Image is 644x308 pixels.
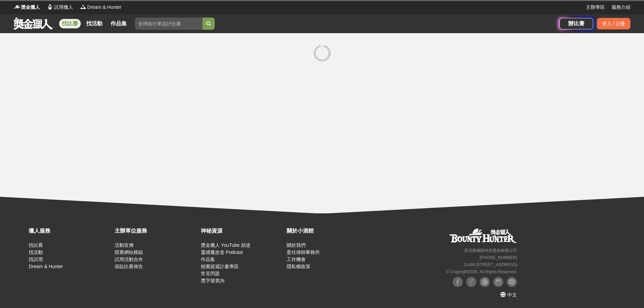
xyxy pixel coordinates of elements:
[21,4,40,11] span: 獎金獵人
[466,277,476,287] img: Facebook
[597,18,630,29] div: 登入 / 註冊
[463,262,517,267] small: 11494 [STREET_ADDRESS]
[29,257,43,262] a: 找試用
[108,19,129,28] a: 作品集
[507,292,517,298] span: 中文
[135,18,202,30] input: 全球自行車設計比賽
[201,264,239,269] a: 校園巡迴計畫專區
[80,3,87,10] img: Logo
[612,4,630,11] a: 服務介紹
[287,227,369,235] div: 關於小酒館
[115,227,197,235] div: 主辦單位服務
[453,277,463,287] img: Facebook
[287,242,306,248] a: 關於我們
[586,4,605,11] a: 主辦專區
[29,264,63,269] a: Dream & Hunter
[201,242,251,248] a: 獎金獵人 YouTube 頻道
[14,4,40,11] a: Logo獎金獵人
[54,4,73,11] span: 試用獵人
[480,255,517,260] small: [PHONE_NUMBER]
[507,277,517,287] img: LINE
[115,250,143,255] a: 競賽網站模組
[464,248,517,253] small: 恩克斯網路科技股份有限公司
[29,227,111,235] div: 獵人服務
[80,4,121,11] a: LogoDream & Hunter
[446,269,517,274] small: © Copyright 2025 . All Rights Reserved.
[29,250,43,255] a: 找活動
[287,264,310,269] a: 隱私權政策
[84,19,105,28] a: 找活動
[201,227,283,235] div: 神秘資源
[287,257,306,262] a: 工作機會
[14,3,20,10] img: Logo
[115,257,143,262] a: 試用活動合作
[493,277,503,287] img: Instagram
[87,4,121,11] span: Dream & Hunter
[59,19,81,28] a: 找比賽
[559,18,593,29] a: 辦比賽
[47,4,73,11] a: Logo試用獵人
[480,277,490,287] img: Plurk
[47,3,53,10] img: Logo
[201,278,224,283] a: 獎字號查詢
[29,242,43,248] a: 找比賽
[201,271,220,276] a: 常見問題
[115,264,143,269] a: 張貼比賽佈告
[287,250,320,255] a: 委任律師事務所
[201,250,243,255] a: 靈感魔改造 Podcast
[201,257,215,262] a: 作品集
[115,242,134,248] a: 活動宣傳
